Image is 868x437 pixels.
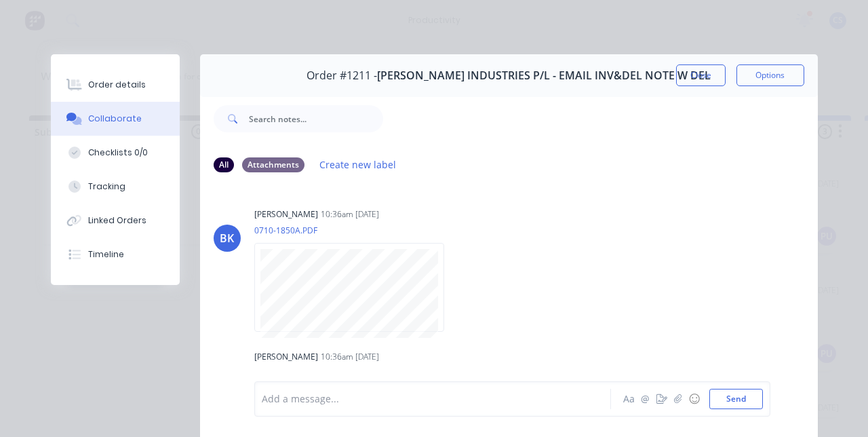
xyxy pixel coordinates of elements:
[313,155,403,174] button: Create new label
[709,389,763,409] button: Send
[51,204,180,237] button: Linked Orders
[307,69,377,82] span: Order #1211 -
[736,64,804,86] button: Options
[51,102,180,136] button: Collaborate
[88,147,148,159] div: Checklists 0/0
[88,248,124,261] div: Timeline
[242,157,304,172] div: Attachments
[676,64,726,86] button: Close
[377,69,711,82] span: [PERSON_NAME] INDUSTRIES P/L - EMAIL INV&DEL NOTE W DEL
[249,105,383,132] input: Search notes...
[254,351,318,363] div: [PERSON_NAME]
[321,208,379,221] div: 10:36am [DATE]
[88,180,125,193] div: Tracking
[51,237,180,271] button: Timeline
[88,113,142,125] div: Collaborate
[254,208,318,221] div: [PERSON_NAME]
[51,170,180,204] button: Tracking
[51,68,180,102] button: Order details
[321,351,379,363] div: 10:36am [DATE]
[51,136,180,170] button: Checklists 0/0
[254,225,458,236] p: 0710-1850A.PDF
[214,157,234,172] div: All
[88,79,146,91] div: Order details
[637,391,654,407] button: @
[686,391,703,407] button: ☺
[88,214,146,227] div: Linked Orders
[621,391,637,407] button: Aa
[220,230,234,246] div: BK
